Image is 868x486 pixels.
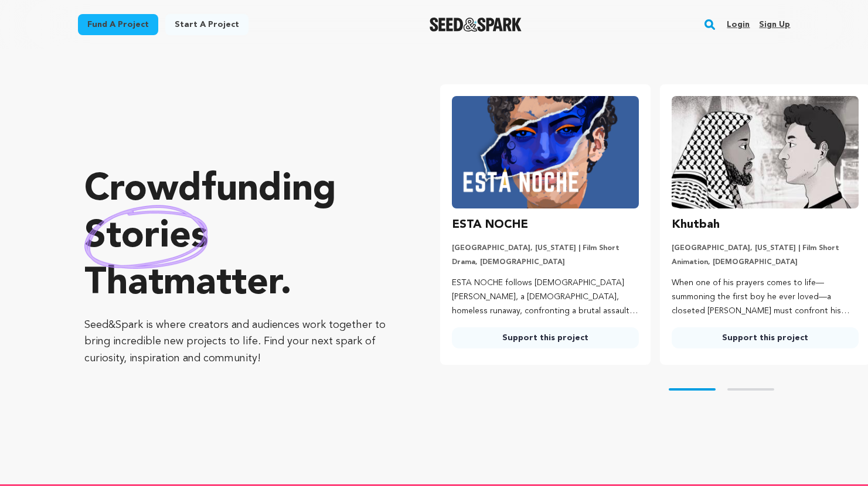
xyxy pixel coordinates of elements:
[165,14,249,35] a: Start a project
[672,327,859,348] a: Support this project
[84,167,393,307] p: Crowdfunding that .
[452,96,639,208] img: ESTA NOCHE image
[430,18,522,32] img: Seed&Spark Logo Dark Mode
[672,96,859,208] img: Khutbah image
[164,265,280,303] span: matter
[84,205,208,269] img: hand sketched image
[672,276,859,318] p: When one of his prayers comes to life—summoning the first boy he ever loved—a closeted [PERSON_NA...
[84,317,393,367] p: Seed&Spark is where creators and audiences work together to bring incredible new projects to life...
[452,244,639,253] p: [GEOGRAPHIC_DATA], [US_STATE] | Film Short
[78,14,158,35] a: Fund a project
[452,215,528,234] h3: ESTA NOCHE
[727,15,750,34] a: Login
[672,215,720,234] h3: Khutbah
[452,327,639,348] a: Support this project
[672,244,859,253] p: [GEOGRAPHIC_DATA], [US_STATE] | Film Short
[759,15,790,34] a: Sign up
[430,18,522,32] a: Seed&Spark Homepage
[452,276,639,318] p: ESTA NOCHE follows [DEMOGRAPHIC_DATA] [PERSON_NAME], a [DEMOGRAPHIC_DATA], homeless runaway, conf...
[672,258,859,267] p: Animation, [DEMOGRAPHIC_DATA]
[452,258,639,267] p: Drama, [DEMOGRAPHIC_DATA]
